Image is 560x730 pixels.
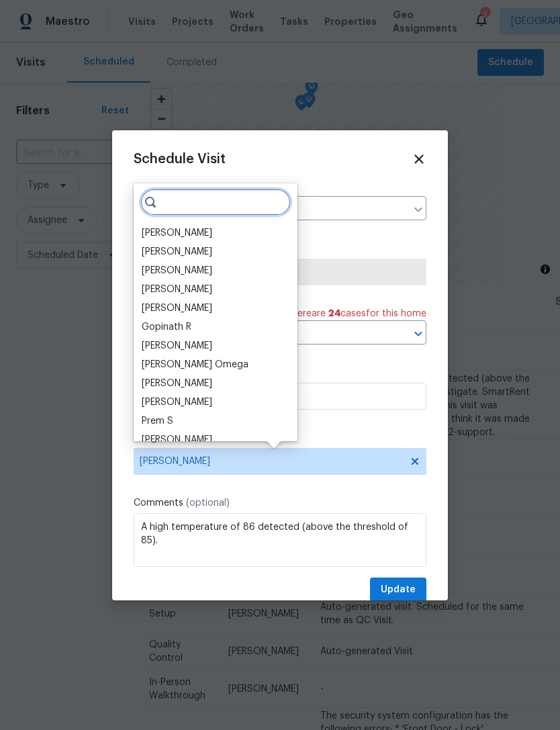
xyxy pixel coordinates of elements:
[142,245,212,259] div: [PERSON_NAME]
[134,513,426,567] textarea: A high temperature of 86 detected (above the threshold of 85). Please investigate. SmartRent Unit...
[142,339,212,353] div: [PERSON_NAME]
[142,414,173,428] div: Prem S
[409,324,428,343] button: Open
[142,264,212,277] div: [PERSON_NAME]
[134,496,426,510] label: Comments
[370,578,426,602] button: Update
[142,358,248,371] div: [PERSON_NAME] Omega
[286,307,426,320] span: There are case s for this home
[134,152,226,166] span: Schedule Visit
[142,226,212,240] div: [PERSON_NAME]
[142,320,191,334] div: Gopinath R
[140,456,403,467] span: [PERSON_NAME]
[142,302,212,315] div: [PERSON_NAME]
[142,377,212,390] div: [PERSON_NAME]
[328,309,340,318] span: 24
[134,183,426,196] label: Home
[142,396,212,409] div: [PERSON_NAME]
[412,152,426,167] span: Close
[381,582,416,598] span: Update
[142,433,212,447] div: [PERSON_NAME]
[186,498,230,508] span: (optional)
[142,283,212,296] div: [PERSON_NAME]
